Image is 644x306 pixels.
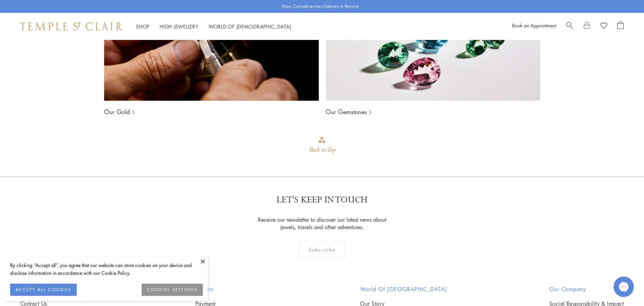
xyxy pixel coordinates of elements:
[360,285,447,293] h2: World of [GEOGRAPHIC_DATA]
[326,108,367,116] a: Our Gemstones
[136,23,149,30] a: ShopShop
[566,21,573,31] a: Search
[549,285,624,293] h2: Our Company
[10,284,77,296] button: ACCEPT ALL COOKIES
[610,274,637,299] iframe: Gorgias live chat messenger
[20,22,122,30] img: Temple St. Clair
[617,21,624,31] a: Open Shopping Bag
[209,23,291,30] a: World of [DEMOGRAPHIC_DATA]World of [DEMOGRAPHIC_DATA]
[195,285,258,293] h2: Orders
[600,21,607,31] a: View Wishlist
[254,216,390,231] p: Receive our newsletter to discover our latest news about jewels, travels and other adventures.
[277,194,367,206] p: LET'S KEEP IN TOUCH
[309,136,335,156] div: Go to top
[10,261,203,277] div: By clicking “Accept all”, you agree that our website can store cookies on your device and disclos...
[136,22,291,31] nav: Main navigation
[309,144,335,156] div: Back to Top
[282,3,359,10] p: Enjoy Complimentary Delivery & Returns
[142,284,203,296] button: COOKIES SETTINGS
[160,23,198,30] a: High JewelleryHigh Jewellery
[104,108,130,116] a: Our Gold
[512,22,556,29] a: Book an Appointment
[299,241,345,258] div: Subscribe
